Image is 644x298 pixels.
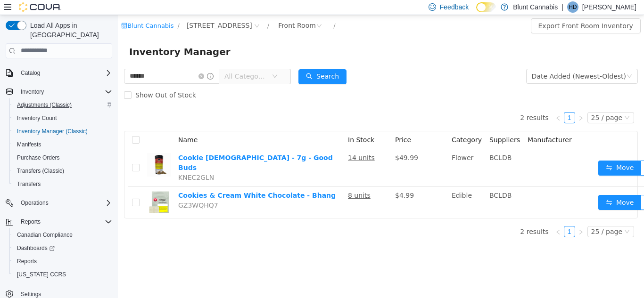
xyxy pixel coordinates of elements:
[277,139,300,146] span: $49.99
[13,242,58,254] a: Dashboards
[9,255,116,268] button: Reports
[29,176,53,199] img: Cookies & Cream White Chocolate - Bhang hero shot
[19,2,61,12] img: Cova
[29,138,53,161] img: Cookie God - 7g - Good Buds hero shot
[230,139,257,146] u: 14 units
[2,85,116,98] button: Inventory
[9,268,116,281] button: [US_STATE] CCRS
[21,88,44,96] span: Inventory
[569,1,577,13] span: HD
[446,97,457,108] li: 1
[330,134,368,172] td: Flower
[402,211,430,222] li: 2 results
[26,21,112,40] span: Load All Apps in [GEOGRAPHIC_DATA]
[413,3,523,18] button: Export Front Room Inventory
[13,152,64,163] a: Purchase Orders
[215,7,217,14] span: /
[9,177,116,191] button: Transfers
[17,154,60,161] span: Purchase Orders
[561,1,563,13] p: |
[438,214,443,220] i: icon: left
[14,76,82,84] span: Show Out of Stock
[9,242,116,255] a: Dashboards
[523,145,538,161] button: icon: ellipsis
[277,121,293,129] span: Price
[440,2,469,12] span: Feedback
[13,229,112,241] span: Canadian Compliance
[9,112,116,125] button: Inventory Count
[60,159,96,166] span: KNEC2GLN
[446,97,457,108] a: 1
[9,138,116,151] button: Manifests
[435,211,446,222] li: Previous Page
[13,139,45,150] a: Manifests
[21,290,41,298] span: Settings
[513,1,558,13] p: Blunt Cannabis
[230,177,253,184] u: 8 units
[480,180,524,195] button: icon: swapMove
[446,211,457,222] a: 1
[402,97,430,108] li: 2 results
[3,7,56,14] a: icon: shopBlunt Cannabis
[60,7,62,14] span: /
[13,126,112,137] span: Inventory Manager (Classic)
[410,121,454,129] span: Manufacturer
[149,7,151,14] span: /
[9,164,116,177] button: Transfers (Classic)
[13,256,41,267] a: Reports
[13,113,112,124] span: Inventory Count
[17,216,44,227] button: Reports
[567,1,578,13] div: Hayley Drew
[473,97,504,108] div: 25 / page
[17,271,66,278] span: [US_STATE] CCRS
[13,113,61,124] a: Inventory Count
[13,165,68,177] a: Transfers (Classic)
[17,114,57,122] span: Inventory Count
[473,211,504,222] div: 25 / page
[476,2,496,12] input: Dark Mode
[582,1,636,13] p: [PERSON_NAME]
[17,197,52,209] button: Operations
[13,178,44,190] a: Transfers
[60,139,215,156] a: Cookie [DEMOGRAPHIC_DATA] - 7g - Good Buds
[506,100,512,106] i: icon: down
[11,29,118,44] span: Inventory Manager
[13,269,70,280] a: [US_STATE] CCRS
[17,86,112,97] span: Inventory
[17,258,37,265] span: Reports
[17,67,44,79] button: Catalog
[334,121,364,129] span: Category
[460,100,466,106] i: icon: right
[17,197,112,209] span: Operations
[460,214,466,220] i: icon: right
[154,58,160,65] i: icon: down
[435,97,446,108] li: Previous Page
[277,177,296,184] span: $4.99
[476,12,477,13] span: Dark Mode
[457,211,469,222] li: Next Page
[3,8,9,14] i: icon: shop
[13,242,112,254] span: Dashboards
[13,256,112,267] span: Reports
[13,126,91,137] a: Inventory Manager (Classic)
[60,177,218,184] a: Cookies & Cream White Chocolate - Bhang
[107,56,149,66] span: All Categories
[89,58,96,64] i: icon: info-circle
[21,199,49,207] span: Operations
[17,167,64,175] span: Transfers (Classic)
[414,54,508,68] div: Date Added (Newest-Oldest)
[506,214,512,220] i: icon: down
[13,229,76,241] a: Canadian Compliance
[17,244,55,252] span: Dashboards
[372,177,394,184] span: BCLDB
[9,151,116,164] button: Purchase Orders
[330,172,368,203] td: Edible
[81,58,86,64] i: icon: close-circle
[230,121,256,129] span: In Stock
[2,196,116,209] button: Operations
[21,69,40,77] span: Catalog
[2,215,116,228] button: Reports
[480,145,524,161] button: icon: swapMove
[13,178,112,190] span: Transfers
[181,54,229,69] button: icon: searchSearch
